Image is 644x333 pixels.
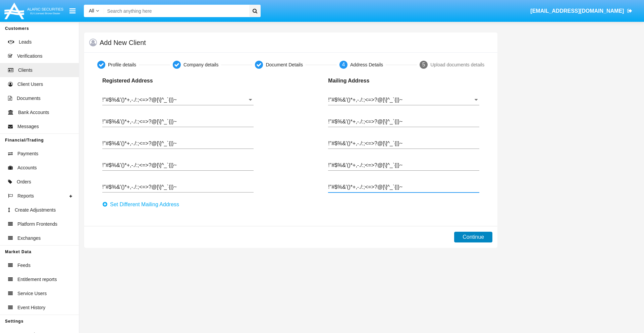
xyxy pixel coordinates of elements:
[17,262,31,269] span: Feeds
[17,95,41,102] span: Documents
[17,221,57,228] span: Platform Frontends
[17,178,31,185] span: Orders
[17,53,42,60] span: Verifications
[17,150,38,157] span: Payments
[530,8,624,14] span: [EMAIL_ADDRESS][DOMAIN_NAME]
[328,77,412,85] p: Mailing Address
[100,40,146,45] h5: Add New Client
[108,61,136,68] div: Profile details
[15,207,56,214] span: Create Adjustments
[102,77,186,85] p: Registered Address
[183,61,218,68] div: Company details
[17,192,34,200] span: Reports
[266,61,303,68] div: Document Details
[17,290,47,297] span: Service Users
[527,2,636,20] a: [EMAIL_ADDRESS][DOMAIN_NAME]
[454,232,492,242] button: Continue
[17,81,43,88] span: Client Users
[102,199,183,210] button: Set Different Mailing Address
[3,1,64,21] img: Logo image
[17,235,41,242] span: Exchanges
[17,123,39,130] span: Messages
[422,62,425,67] span: 5
[89,8,94,13] span: All
[104,5,247,17] input: Search
[17,276,57,283] span: Entitlement reports
[84,7,104,14] a: All
[17,164,37,171] span: Accounts
[19,39,32,46] span: Leads
[18,109,49,116] span: Bank Accounts
[342,62,345,67] span: 4
[350,61,383,68] div: Address Details
[18,67,33,74] span: Clients
[430,61,484,68] div: Upload documents details
[17,304,45,311] span: Event History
